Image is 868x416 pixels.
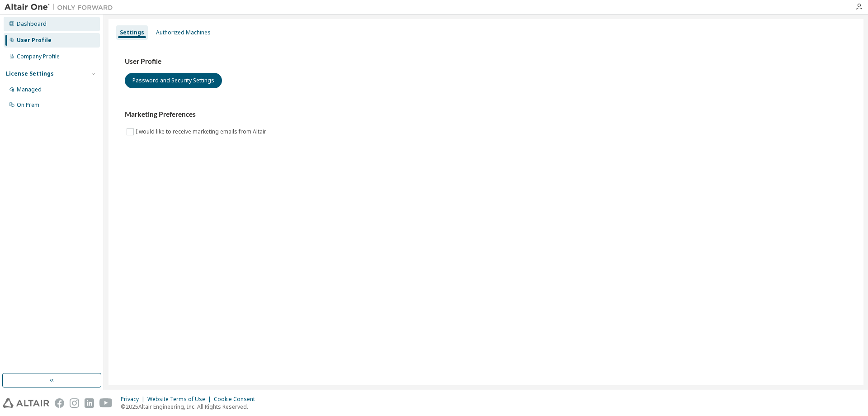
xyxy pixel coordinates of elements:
button: Password and Security Settings [125,73,222,88]
div: Cookie Consent [214,396,260,403]
div: Dashboard [17,20,47,28]
img: altair_logo.svg [3,398,49,408]
div: Privacy [121,396,147,403]
div: Authorized Machines [156,29,211,36]
div: License Settings [6,70,54,77]
div: On Prem [17,101,39,109]
div: Company Profile [17,53,60,60]
div: Settings [120,29,144,36]
img: Altair One [5,3,118,12]
div: Website Terms of Use [147,396,214,403]
div: User Profile [17,37,52,44]
img: instagram.svg [70,398,79,408]
img: facebook.svg [55,398,64,408]
p: © 2025 Altair Engineering, Inc. All Rights Reserved. [121,403,260,411]
img: linkedin.svg [85,398,94,408]
h3: User Profile [125,57,847,66]
h3: Marketing Preferences [125,110,847,119]
label: I would like to receive marketing emails from Altair [136,126,268,137]
div: Managed [17,86,42,93]
img: youtube.svg [99,398,113,408]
